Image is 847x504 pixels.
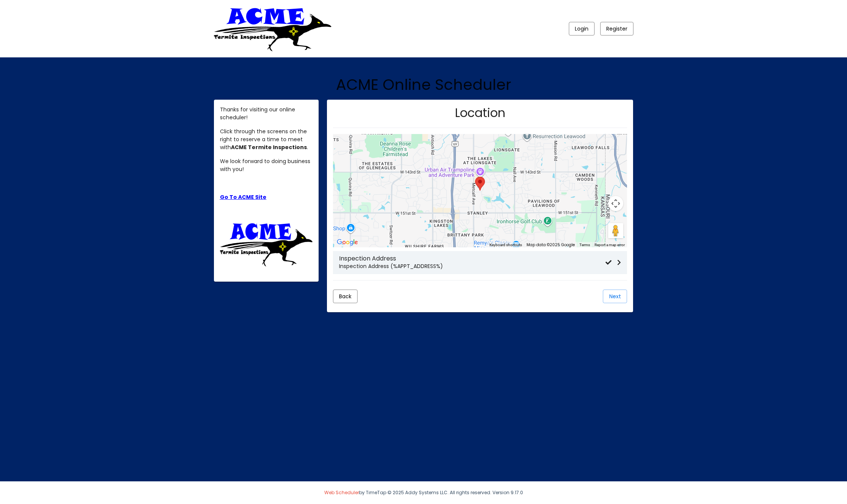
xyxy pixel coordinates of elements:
[333,251,627,274] mat-list-item: Inspection AddressInspection Address (%APPT_ADDRESS%)
[609,293,621,300] span: Next
[600,22,633,35] button: Register
[569,22,595,35] button: Login
[214,76,633,94] h1: ACME Online Scheduler
[489,242,522,248] button: Keyboard shortcuts
[608,196,623,211] button: Map camera controls
[335,237,360,247] img: Google
[603,290,627,303] button: Next
[220,106,313,122] p: Thanks for visiting our online scheduler!
[333,290,358,303] button: Back
[339,255,605,262] h3: Inspection Address
[220,128,313,151] p: Click through the screens on the right to reserve a time to meet with .
[335,237,360,247] a: Open this area in Google Maps (opens a new window)
[579,243,590,247] a: Terms
[231,143,307,151] strong: ACME Termite Inspections
[608,223,623,238] button: Drag Pegman onto the map to open Street View
[220,221,313,267] img: ttu_4460907765809774511.png
[208,481,639,504] div: by TimeTap © 2025 Addy Systems LLC. All rights reserved. Version 9.17.0
[324,489,359,496] a: Web Scheduler
[575,25,588,32] span: Login
[339,293,351,300] span: Back
[220,157,313,173] p: We look forward to doing business with you!
[455,106,505,120] h2: Location
[220,193,266,201] a: Go To ACME Site
[606,25,627,32] span: Register
[526,242,575,248] span: Map data ©2025 Google
[339,262,605,270] p: Inspection Address (%APPT_ADDRESS%)
[595,243,625,247] a: Report a map error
